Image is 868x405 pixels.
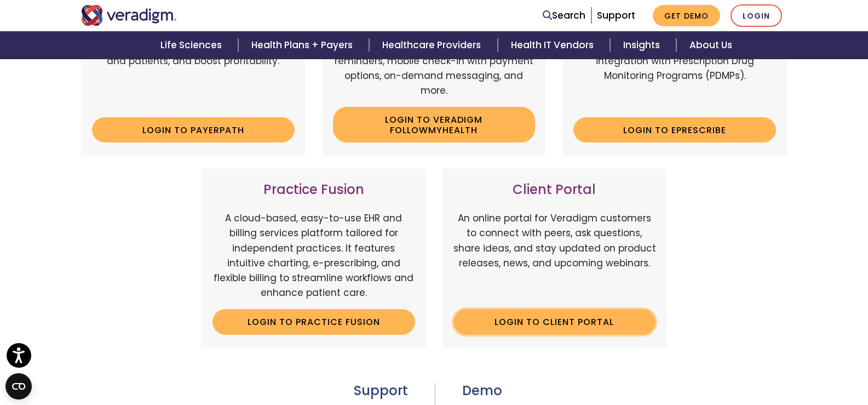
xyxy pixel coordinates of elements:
[333,107,536,142] a: Login to Veradigm FollowMyHealth
[676,31,745,59] a: About Us
[653,5,720,26] a: Get Demo
[5,373,32,400] button: Open CMP widget
[650,350,855,392] iframe: Drift Chat Widget
[453,309,656,334] a: Login to Client Portal
[453,182,656,198] h3: Client Portal
[573,117,776,142] a: Login to ePrescribe
[212,211,415,300] p: A cloud-based, easy-to-use EHR and billing services platform tailored for independent practices. ...
[597,9,635,22] a: Support
[731,4,782,27] a: Login
[147,31,238,59] a: Life Sciences
[92,117,295,142] a: Login to Payerpath
[369,31,497,59] a: Healthcare Providers
[238,31,369,59] a: Health Plans + Payers
[610,31,676,59] a: Insights
[212,309,415,334] a: Login to Practice Fusion
[453,211,656,300] p: An online portal for Veradigm customers to connect with peers, ask questions, share ideas, and st...
[462,383,787,399] h3: Demo
[543,8,585,23] a: Search
[81,383,408,399] h3: Support
[212,182,415,198] h3: Practice Fusion
[498,31,610,59] a: Health IT Vendors
[81,5,177,26] img: Veradigm logo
